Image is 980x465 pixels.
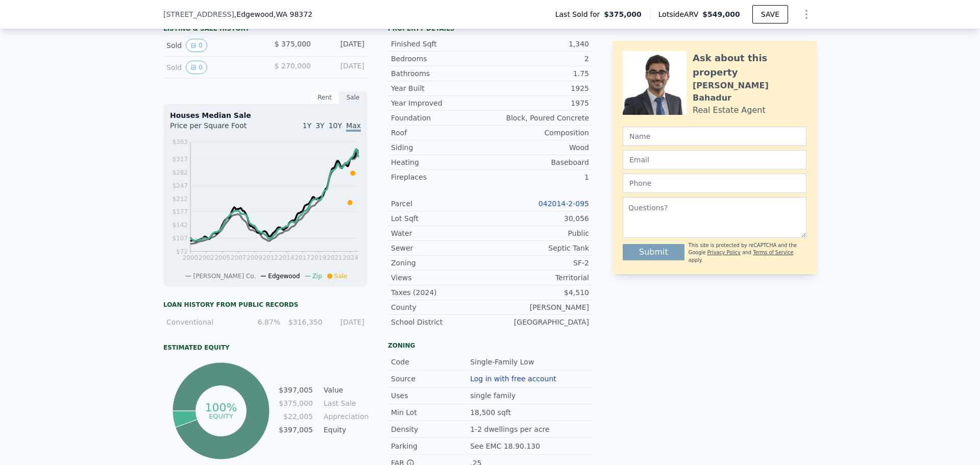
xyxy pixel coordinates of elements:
[339,91,367,104] div: Sale
[209,412,233,420] tspan: equity
[315,121,324,130] span: 3Y
[163,301,367,309] div: Loan history from public records
[470,357,536,367] div: Single-Family Low
[183,254,199,261] tspan: 2000
[490,128,589,138] div: Composition
[310,91,339,104] div: Rent
[391,54,490,64] div: Bedrooms
[172,222,188,229] tspan: $142
[623,244,684,260] button: Submit
[391,390,470,401] div: Uses
[538,200,589,208] a: 042014-2-095
[166,61,257,74] div: Sold
[391,441,470,451] div: Parking
[319,39,364,52] div: [DATE]
[295,254,310,261] tspan: 2017
[490,213,589,224] div: 30,056
[247,254,262,261] tspan: 2009
[470,441,542,451] div: See EMC 18.90.130
[346,121,361,132] span: Max
[391,374,470,384] div: Source
[391,258,490,268] div: Zoning
[172,156,188,163] tspan: $317
[244,317,280,327] div: 6.87%
[490,302,589,312] div: [PERSON_NAME]
[343,254,359,261] tspan: 2024
[172,195,188,203] tspan: $212
[391,357,470,367] div: Code
[391,243,490,253] div: Sewer
[388,341,592,350] div: Zoning
[490,273,589,283] div: Territorial
[327,254,342,261] tspan: 2021
[391,228,490,238] div: Water
[391,317,490,327] div: School District
[274,10,312,18] span: , WA 98372
[391,68,490,79] div: Bathrooms
[329,121,342,130] span: 10Y
[490,287,589,298] div: $4,510
[329,317,364,327] div: [DATE]
[263,254,279,261] tspan: 2012
[186,61,207,74] button: View historical data
[490,317,589,327] div: [GEOGRAPHIC_DATA]
[391,273,490,283] div: Views
[278,384,313,396] td: $397,005
[334,273,348,280] span: Sale
[163,25,367,35] div: LISTING & SALE HISTORY
[166,317,238,327] div: Conventional
[231,254,247,261] tspan: 2007
[693,80,806,104] div: [PERSON_NAME] Bahadur
[604,9,642,19] span: $375,000
[391,128,490,138] div: Roof
[214,254,230,261] tspan: 2005
[693,104,766,116] div: Real Estate Agent
[186,39,207,52] button: View historical data
[312,273,322,280] span: Zip
[470,407,513,418] div: 18,500 sqft
[391,302,490,312] div: County
[172,169,188,176] tspan: $282
[707,250,741,255] a: Privacy Policy
[176,248,188,255] tspan: $72
[199,254,214,261] tspan: 2002
[279,254,295,261] tspan: 2014
[322,424,367,435] td: Equity
[391,199,490,209] div: Parcel
[658,9,702,19] span: Lotside ARV
[470,390,518,401] div: single family
[391,113,490,123] div: Foundation
[391,407,470,418] div: Min Lot
[268,273,300,280] span: Edgewood
[303,121,311,130] span: 1Y
[555,9,604,19] span: Last Sold for
[322,411,367,422] td: Appreciation
[693,51,806,80] div: Ask about this property
[278,424,313,435] td: $397,005
[490,83,589,93] div: 1925
[490,157,589,167] div: Baseboard
[752,5,788,23] button: SAVE
[490,258,589,268] div: SF-2
[490,113,589,123] div: Block, Poured Concrete
[796,4,817,25] button: Show Options
[391,213,490,224] div: Lot Sqft
[205,401,237,414] tspan: 100%
[623,150,806,169] input: Email
[490,68,589,79] div: 1.75
[170,120,265,137] div: Price per Square Foot
[170,110,361,120] div: Houses Median Sale
[322,398,367,409] td: Last Sale
[163,344,367,352] div: Estimated Equity
[623,127,806,146] input: Name
[391,98,490,108] div: Year Improved
[172,182,188,189] tspan: $247
[311,254,327,261] tspan: 2019
[172,235,188,242] tspan: $107
[490,54,589,64] div: 2
[319,61,364,74] div: [DATE]
[275,62,311,70] span: $ 270,000
[322,384,367,396] td: Value
[391,142,490,153] div: Siding
[278,411,313,422] td: $22,005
